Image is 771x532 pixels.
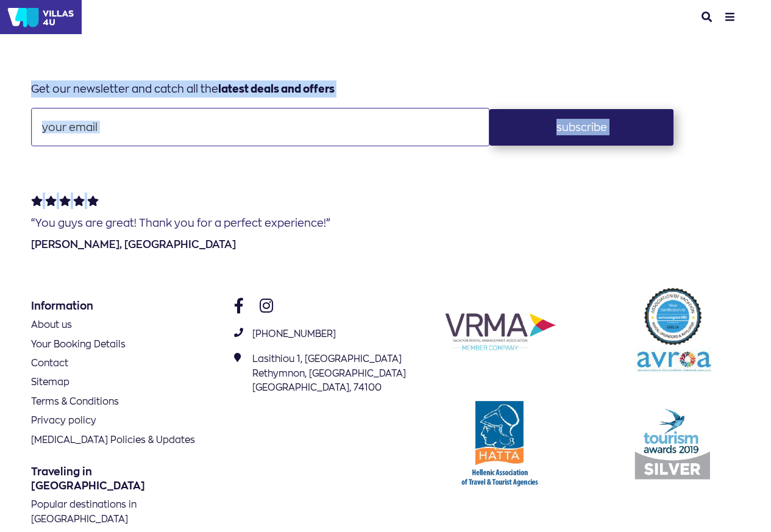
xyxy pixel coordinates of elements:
[489,109,673,146] button: subscribe
[252,328,336,339] a: [PHONE_NUMBER]
[31,215,705,231] p: “You guys are great! Thank you for a perfect experience!”
[31,317,207,332] a: About us
[605,276,740,387] img: Association of Vacation Rental Operators and Affiliates - Certificate
[31,433,207,447] a: [MEDICAL_DATA] Policies & Updates
[31,497,207,527] a: Popular destinations in [GEOGRAPHIC_DATA]
[252,352,431,395] p: Lasithiou 1, [GEOGRAPHIC_DATA] Rethymnon, [GEOGRAPHIC_DATA] [GEOGRAPHIC_DATA], 74100
[31,80,674,98] p: Get our newsletter and catch all the
[31,465,207,492] h2: Traveling in [GEOGRAPHIC_DATA]
[31,394,207,409] a: Terms & Conditions
[31,356,207,371] a: Contact
[31,375,207,389] a: Sitemap
[31,337,207,352] a: Your Booking Details
[430,276,565,387] img: Vacation Rental Management Association - Member Company
[31,236,705,253] p: [PERSON_NAME], [GEOGRAPHIC_DATA]
[430,387,565,498] img: Member of the Hellenic Association of Travel and Tourist Agencies
[31,108,489,146] input: your email
[31,299,207,313] h2: Information
[605,387,740,498] img: Tourism Awards 2019 - Silver
[218,82,335,96] strong: latest deals and offers
[31,413,207,428] a: Privacy policy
